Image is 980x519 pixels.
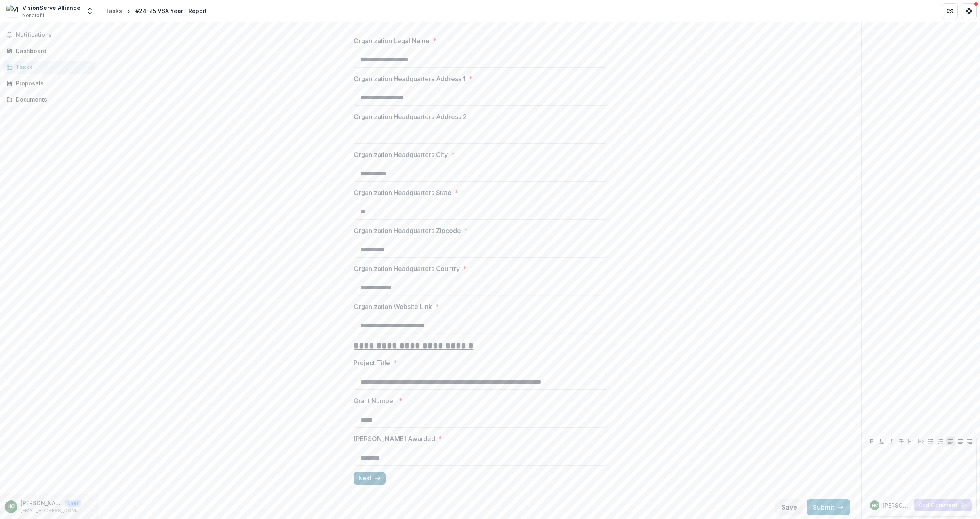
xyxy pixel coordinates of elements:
[354,188,451,197] p: Organization Headquarters State
[877,437,887,446] button: Underline
[961,3,977,19] button: Get Help
[946,437,955,446] button: Align Left
[84,3,95,19] button: Open entity switcher
[354,302,432,311] p: Organization Website Link
[8,504,15,509] div: Helen Chapman
[102,5,125,17] a: Tasks
[3,93,95,106] a: Documents
[3,77,95,90] a: Proposals
[354,434,435,443] p: [PERSON_NAME] Awarded
[916,437,926,446] button: Heading 2
[354,74,466,83] p: Organization Headquarters Address 1
[914,499,972,511] button: Add Comment
[22,12,44,19] span: Nonprofit
[6,5,19,17] img: VisionServe Alliance
[926,437,935,446] button: Bullet List
[102,5,210,17] nav: breadcrumb
[965,437,974,446] button: Align Right
[21,507,81,514] p: [EMAIL_ADDRESS][DOMAIN_NAME]
[16,47,89,55] div: Dashboard
[65,500,81,507] p: User
[105,7,122,15] div: Tasks
[936,437,945,446] button: Ordered List
[942,3,958,19] button: Partners
[16,95,89,104] div: Documents
[16,79,89,87] div: Proposals
[3,44,95,57] a: Dashboard
[887,437,896,446] button: Italicize
[354,150,448,159] p: Organization Headquarters City
[354,472,386,485] button: Next
[354,36,430,45] p: Organization Legal Name
[16,63,89,71] div: Tasks
[22,4,80,12] div: VisionServe Alliance
[354,112,467,121] p: Organization Headquarters Address 2
[3,61,95,74] a: Tasks
[84,502,94,511] button: More
[896,437,906,446] button: Strike
[883,501,911,510] p: [PERSON_NAME]
[872,504,878,508] div: Helen Chapman
[354,264,460,273] p: Organization Headquarters Country
[21,499,62,507] p: [PERSON_NAME]
[775,499,803,515] button: Save
[16,32,92,38] span: Notifications
[955,437,965,446] button: Align Center
[135,7,207,15] div: #24-25 VSA Year 1 Report
[354,226,461,235] p: Organization Headquarters Zipcode
[906,437,916,446] button: Heading 1
[867,437,877,446] button: Bold
[354,396,396,405] p: Grant Number
[807,499,850,515] button: Submit
[3,28,95,41] button: Notifications
[354,358,390,367] p: Project Title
